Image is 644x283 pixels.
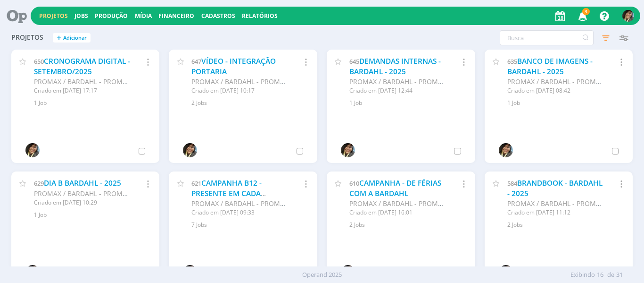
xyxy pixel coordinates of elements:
[572,8,592,25] button: 3
[53,33,91,43] button: +Adicionar
[349,56,441,77] a: DEMANDAS INTERNAS - BARDAHL - 2025
[239,12,281,20] button: Relatórios
[349,178,441,198] a: CAMPANHA - DE FÉRIAS COM A BARDAHL
[507,86,604,95] div: Criado em [DATE] 08:42
[349,77,607,86] span: PROMAX / BARDAHL - PROMAX PRODUTOS MÁXIMOS S/A INDÚSTRIA E COMÉRCIO
[39,12,68,20] a: Projetos
[191,86,288,95] div: Criado em [DATE] 10:17
[135,12,152,20] a: Mídia
[34,77,292,86] span: PROMAX / BARDAHL - PROMAX PRODUTOS MÁXIMOS S/A INDÚSTRIA E COMÉRCIO
[507,56,593,77] a: BANCO DE IMAGENS - BARDAHL - 2025
[349,99,464,107] div: 1 Job
[582,8,590,15] span: 3
[507,99,622,107] div: 1 Job
[183,143,197,157] img: S
[92,12,131,20] button: Produção
[507,221,622,229] div: 2 Jobs
[597,270,603,280] span: 16
[349,221,464,229] div: 2 Jobs
[63,35,87,41] span: Adicionar
[507,57,517,66] span: 635
[499,265,513,279] img: S
[191,57,201,66] span: 647
[191,199,449,208] span: PROMAX / BARDAHL - PROMAX PRODUTOS MÁXIMOS S/A INDÚSTRIA E COMÉRCIO
[25,143,40,157] img: S
[500,30,594,45] input: Busca
[341,143,355,157] img: S
[57,33,61,43] span: +
[507,178,603,198] a: BRANDBOOK - BARDAHL - 2025
[132,12,155,20] button: Mídia
[34,179,44,188] span: 629
[25,265,40,279] img: S
[74,12,88,20] a: Jobs
[499,143,513,157] img: S
[191,221,306,229] div: 7 Jobs
[341,265,355,279] img: S
[191,77,449,86] span: PROMAX / BARDAHL - PROMAX PRODUTOS MÁXIMOS S/A INDÚSTRIA E COMÉRCIO
[349,57,359,66] span: 645
[191,99,306,107] div: 2 Jobs
[349,199,607,208] span: PROMAX / BARDAHL - PROMAX PRODUTOS MÁXIMOS S/A INDÚSTRIA E COMÉRCIO
[616,270,623,280] span: 31
[349,208,446,217] div: Criado em [DATE] 16:01
[44,178,121,188] a: DIA B BARDAHL - 2025
[622,10,634,22] img: S
[349,179,359,188] span: 610
[507,208,604,217] div: Criado em [DATE] 11:12
[34,57,44,66] span: 650
[34,189,292,198] span: PROMAX / BARDAHL - PROMAX PRODUTOS MÁXIMOS S/A INDÚSTRIA E COMÉRCIO
[191,56,276,77] a: VÍDEO - INTEGRAÇÃO PORTARIA
[191,208,288,217] div: Criado em [DATE] 09:33
[201,12,235,20] span: Cadastros
[156,12,197,20] button: Financeiro
[36,12,71,20] button: Projetos
[607,270,614,280] span: de
[570,270,595,280] span: Exibindo
[158,12,194,20] a: Financeiro
[507,179,517,188] span: 584
[198,12,238,20] button: Cadastros
[622,8,635,24] button: S
[95,12,128,20] a: Produção
[191,178,262,208] a: CAMPANHA B12 - PRESENTE EM CADA HISTÓRIA - 2025
[11,34,43,42] span: Projetos
[191,179,201,188] span: 621
[34,211,149,219] div: 1 Job
[34,198,131,207] div: Criado em [DATE] 10:29
[72,12,91,20] button: Jobs
[349,86,446,95] div: Criado em [DATE] 12:44
[183,265,197,279] img: S
[34,86,131,95] div: Criado em [DATE] 17:17
[34,99,149,107] div: 1 Job
[242,12,278,20] a: Relatórios
[34,56,130,77] a: CRONOGRAMA DIGITAL - SETEMBRO/2025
